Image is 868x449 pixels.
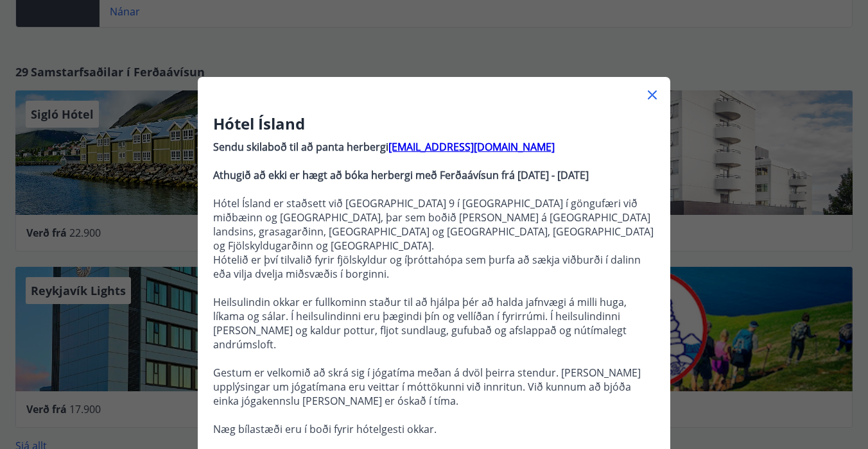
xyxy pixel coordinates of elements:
a: [EMAIL_ADDRESS][DOMAIN_NAME] [388,140,555,154]
p: Hótelið er því tilvalið fyrir fjölskyldur og íþróttahópa sem þurfa að sækja viðburði í dalinn eða... [213,253,655,281]
p: Næg bílastæði eru í boði fyrir hótelgesti okkar. [213,422,655,436]
p: Gestum er velkomið að skrá sig í jógatíma meðan á dvöl þeirra stendur. [PERSON_NAME] upplýsingar ... [213,366,655,408]
strong: Athugið að ekki er hægt að bóka herbergi með Ferðaávísun frá [DATE] - [DATE] [213,168,589,182]
p: Heilsulindin okkar er fullkominn staður til að hjálpa þér að halda jafnvægi á milli huga, líkama ... [213,295,655,352]
h3: Hótel Ísland [213,113,655,135]
strong: Sendu skilaboð til að panta herbergi [213,140,388,154]
p: Hótel Ísland er staðsett við [GEOGRAPHIC_DATA] 9 í [GEOGRAPHIC_DATA] í göngufæri við miðbæinn og ... [213,196,655,253]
